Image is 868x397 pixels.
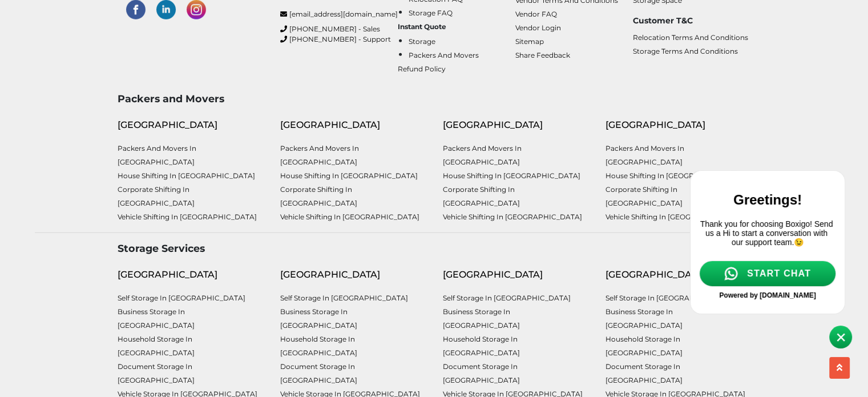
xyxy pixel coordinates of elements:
a: START CHAT [14,95,151,121]
div: [GEOGRAPHIC_DATA] [443,118,588,132]
h3: Packers and Movers [118,93,751,105]
a: Corporate Shifting in [GEOGRAPHIC_DATA] [605,185,683,207]
a: Document Storage in [GEOGRAPHIC_DATA] [280,362,357,384]
div: [GEOGRAPHIC_DATA] [605,118,751,132]
a: Vehicle shifting in [GEOGRAPHIC_DATA] [280,212,419,221]
a: Relocation Terms and Conditions [633,33,748,42]
div: [GEOGRAPHIC_DATA] [280,268,426,282]
a: Share Feedback [515,51,570,59]
a: Storage FAQ [409,9,453,17]
div: [GEOGRAPHIC_DATA] [118,268,263,282]
a: House shifting in [GEOGRAPHIC_DATA] [443,171,580,180]
a: Packers and Movers in [GEOGRAPHIC_DATA] [118,144,196,166]
h3: Storage Services [118,242,751,254]
div: [GEOGRAPHIC_DATA] [443,268,588,282]
a: Self Storage in [GEOGRAPHIC_DATA] [118,294,245,302]
img: whatsapp-icon.svg [39,101,53,115]
img: close.svg [151,19,160,27]
a: House shifting in [GEOGRAPHIC_DATA] [118,171,255,180]
a: Household Storage in [GEOGRAPHIC_DATA] [118,335,195,357]
b: Instant Quote [398,22,446,31]
h2: Greetings! [14,26,151,42]
a: Business Storage in [GEOGRAPHIC_DATA] [280,307,357,330]
a: [DOMAIN_NAME] [74,126,131,134]
a: Vehicle shifting in [GEOGRAPHIC_DATA] [443,212,582,221]
a: Vehicle shifting in [GEOGRAPHIC_DATA] [605,212,745,221]
a: Document Storage in [GEOGRAPHIC_DATA] [443,362,520,384]
a: Document Storage in [GEOGRAPHIC_DATA] [118,362,195,384]
a: Vendor FAQ [515,10,557,18]
a: Storage Terms and Conditions [633,47,738,55]
a: Vendor Login [515,23,561,32]
div: [GEOGRAPHIC_DATA] [118,118,263,132]
a: Business Storage in [GEOGRAPHIC_DATA] [605,307,683,330]
a: Vehicle shifting in [GEOGRAPHIC_DATA] [118,212,257,221]
a: Corporate Shifting in [GEOGRAPHIC_DATA] [443,185,520,207]
a: [EMAIL_ADDRESS][DOMAIN_NAME] [280,9,398,19]
a: Packers and Movers in [GEOGRAPHIC_DATA] [443,144,522,166]
h6: Customer T&C [633,16,750,26]
a: Business Storage in [GEOGRAPHIC_DATA] [443,307,520,330]
a: Storage [409,37,435,46]
a: Packers and Movers in [GEOGRAPHIC_DATA] [605,144,684,166]
a: Sitemap [515,37,544,46]
a: Household Storage in [GEOGRAPHIC_DATA] [443,335,520,357]
a: [PHONE_NUMBER] - Sales [280,24,398,34]
a: Packers and Movers [409,51,479,59]
a: Refund Policy [398,65,446,73]
a: Corporate Shifting in [GEOGRAPHIC_DATA] [118,185,195,207]
div: [GEOGRAPHIC_DATA] [605,268,751,282]
a: Self Storage in [GEOGRAPHIC_DATA] [280,294,408,302]
a: Household Storage in [GEOGRAPHIC_DATA] [280,335,357,357]
button: scroll up [829,357,850,379]
a: House shifting in [GEOGRAPHIC_DATA] [280,171,418,180]
a: Corporate Shifting in [GEOGRAPHIC_DATA] [280,185,357,207]
a: Self Storage in [GEOGRAPHIC_DATA] [605,294,733,302]
span: START CHAT [62,103,126,113]
a: Packers and Movers in [GEOGRAPHIC_DATA] [280,144,359,166]
a: [PHONE_NUMBER] - Support [280,34,398,45]
div: [GEOGRAPHIC_DATA] [280,118,426,132]
a: Household Storage in [GEOGRAPHIC_DATA] [605,335,683,357]
a: Document Storage in [GEOGRAPHIC_DATA] [605,362,683,384]
span: Powered by [34,126,72,134]
a: House shifting in [GEOGRAPHIC_DATA] [605,171,743,180]
a: Self Storage in [GEOGRAPHIC_DATA] [443,294,571,302]
a: Business Storage in [GEOGRAPHIC_DATA] [118,307,195,330]
p: Thank you for choosing Boxigo! Send us a Hi to start a conversation with our support team.😉 [14,54,151,81]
